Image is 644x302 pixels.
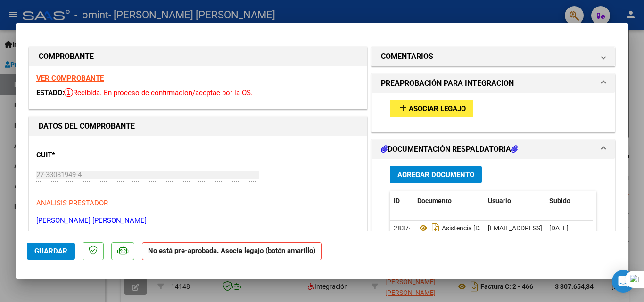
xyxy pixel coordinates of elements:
[545,191,593,211] datatable-header-cell: Subido
[36,150,133,161] p: CUIT
[36,199,108,207] span: ANALISIS PRESTADOR
[417,224,493,232] span: Asistencia [DATE]
[394,224,413,232] span: 28374
[381,78,514,89] h1: PREAPROBACIÓN PARA INTEGRACION
[372,93,615,132] div: PREAPROBACIÓN PARA INTEGRACION
[39,122,135,131] strong: DATOS DEL COMPROBANTE
[429,220,442,236] i: Descargar documento
[372,140,615,159] mat-expansion-panel-header: DOCUMENTACIÓN RESPALDATORIA
[593,191,640,211] datatable-header-cell: Acción
[549,197,570,204] span: Subido
[381,51,433,62] h1: COMENTARIOS
[142,242,322,261] strong: No está pre-aprobada. Asocie legajo (botón amarillo)
[397,171,474,179] span: Agregar Documento
[27,243,75,260] button: Guardar
[409,105,466,113] span: Asociar Legajo
[484,191,545,211] datatable-header-cell: Usuario
[39,52,94,61] strong: COMPROBANTE
[372,74,615,93] mat-expansion-panel-header: PREAPROBACIÓN PARA INTEGRACION
[36,74,104,82] a: VER COMPROBANTE
[381,144,518,155] h1: DOCUMENTACIÓN RESPALDATORIA
[36,89,64,97] span: ESTADO:
[34,247,67,255] span: Guardar
[390,100,473,117] button: Asociar Legajo
[36,215,360,226] p: [PERSON_NAME] [PERSON_NAME]
[612,270,635,293] div: Open Intercom Messenger
[417,197,452,204] span: Documento
[549,224,569,232] span: [DATE]
[390,166,482,183] button: Agregar Documento
[372,47,615,66] mat-expansion-panel-header: COMENTARIOS
[397,102,409,114] mat-icon: add
[488,197,511,204] span: Usuario
[413,191,484,211] datatable-header-cell: Documento
[390,191,413,211] datatable-header-cell: ID
[64,89,253,97] span: Recibida. En proceso de confirmacion/aceptac por la OS.
[394,197,400,204] span: ID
